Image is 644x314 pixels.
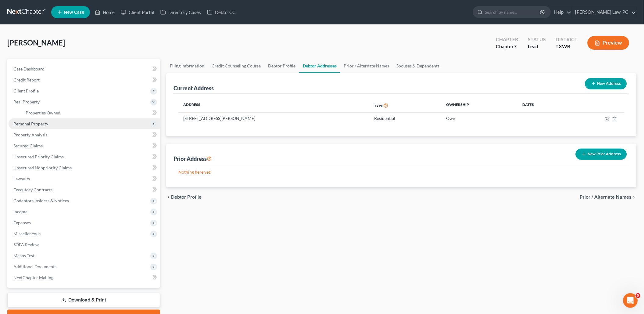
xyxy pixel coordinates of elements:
[178,113,369,124] td: [STREET_ADDRESS][PERSON_NAME]
[13,143,43,148] span: Secured Claims
[9,272,160,283] a: NextChapter Mailing
[588,36,629,50] button: Preview
[9,239,160,250] a: SOFA Review
[178,99,369,113] th: Address
[580,195,632,200] span: Prior / Alternate Names
[580,195,637,200] button: Prior / Alternate Names chevron_right
[13,253,34,258] span: Means Test
[13,275,53,280] span: NextChapter Mailing
[166,195,171,200] i: chevron_left
[299,59,340,73] a: Debtor Addresses
[7,38,65,47] span: [PERSON_NAME]
[13,242,39,247] span: SOFA Review
[64,10,84,15] span: New Case
[204,7,238,18] a: DebtorCC
[572,7,636,18] a: [PERSON_NAME] Law, PC
[13,121,48,126] span: Personal Property
[556,43,578,50] div: TXWB
[13,231,41,236] span: Miscellaneous
[441,113,517,124] td: Own
[585,78,627,89] button: New Address
[13,176,30,181] span: Lawsuits
[9,140,160,151] a: Secured Claims
[496,43,518,50] div: Chapter
[623,293,638,308] iframe: Intercom live chat
[393,59,443,73] a: Spouses & Dependents
[21,107,160,118] a: Properties Owned
[92,7,118,18] a: Home
[9,173,160,184] a: Lawsuits
[9,63,160,74] a: Case Dashboard
[528,43,546,50] div: Lead
[496,36,518,43] div: Chapter
[9,74,160,85] a: Credit Report
[9,162,160,173] a: Unsecured Nonpriority Claims
[576,149,627,160] button: New Prior Address
[13,209,27,214] span: Income
[13,99,40,104] span: Real Property
[174,155,212,162] div: Prior Address
[13,88,39,93] span: Client Profile
[13,198,69,203] span: Codebtors Insiders & Notices
[178,169,624,175] p: Nothing here yet!
[174,85,214,92] div: Current Address
[166,59,208,73] a: Filing Information
[517,99,567,113] th: Dates
[528,36,546,43] div: Status
[13,66,45,71] span: Case Dashboard
[551,7,572,18] a: Help
[340,59,393,73] a: Prior / Alternate Names
[13,77,40,82] span: Credit Report
[7,293,160,307] a: Download & Print
[157,7,204,18] a: Directory Cases
[171,195,202,200] span: Debtor Profile
[13,187,52,192] span: Executory Contracts
[9,129,160,140] a: Property Analysis
[9,184,160,195] a: Executory Contracts
[369,113,441,124] td: Residential
[118,7,157,18] a: Client Portal
[166,195,202,200] button: chevron_left Debtor Profile
[369,99,441,113] th: Type
[13,154,64,159] span: Unsecured Priority Claims
[13,165,72,170] span: Unsecured Nonpriority Claims
[26,110,60,115] span: Properties Owned
[208,59,264,73] a: Credit Counseling Course
[13,220,31,225] span: Expenses
[485,6,541,18] input: Search by name...
[636,293,641,298] span: 5
[632,195,637,200] i: chevron_right
[9,151,160,162] a: Unsecured Priority Claims
[13,132,47,137] span: Property Analysis
[556,36,578,43] div: District
[514,43,517,49] span: 7
[441,99,517,113] th: Ownership
[13,264,56,269] span: Additional Documents
[264,59,299,73] a: Debtor Profile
